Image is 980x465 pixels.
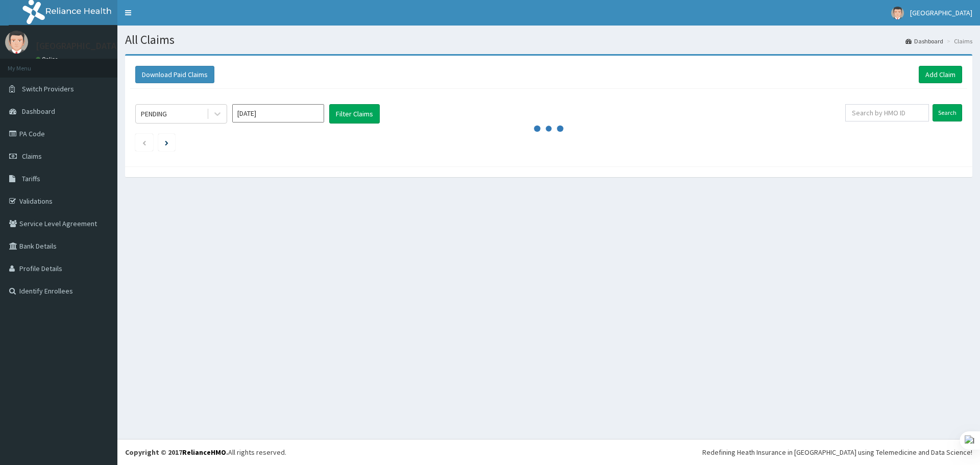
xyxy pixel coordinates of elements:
li: Claims [944,37,972,45]
a: Next page [165,138,168,147]
img: User Image [891,7,904,19]
span: Switch Providers [22,84,74,93]
button: Download Paid Claims [135,66,214,83]
h1: All Claims [125,33,972,46]
a: Add Claim [919,66,962,83]
div: Redefining Heath Insurance in [GEOGRAPHIC_DATA] using Telemedicine and Data Science! [702,447,972,457]
input: Search by HMO ID [845,104,929,121]
span: [GEOGRAPHIC_DATA] [910,8,972,17]
footer: All rights reserved. [117,439,980,465]
input: Search [933,104,962,121]
input: Select Month and Year [232,104,324,123]
a: Online [36,56,60,63]
a: RelianceHMO [182,448,226,457]
img: User Image [5,31,28,54]
svg: audio-loading [533,113,564,144]
button: Filter Claims [329,104,380,124]
div: PENDING [141,109,167,119]
span: Claims [22,152,42,161]
span: Dashboard [22,107,55,116]
strong: Copyright © 2017 . [125,448,228,457]
p: [GEOGRAPHIC_DATA] [36,41,120,51]
span: Tariffs [22,174,40,183]
a: Dashboard [905,37,943,45]
a: Previous page [142,138,146,147]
